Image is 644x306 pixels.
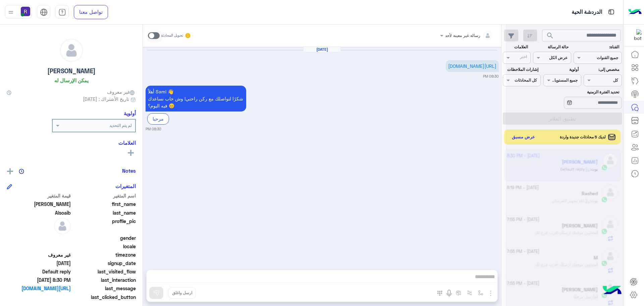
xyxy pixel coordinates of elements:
div: اختر [520,54,528,61]
span: profile_pic [72,218,136,233]
span: timezone [72,251,136,258]
button: تطبيق الفلاتر [503,113,622,125]
a: tab [55,5,69,19]
span: last_message [72,285,136,292]
b: لم يتم التحديد [109,123,132,128]
small: 08:30 PM [483,74,499,79]
small: 08:30 PM [146,126,161,132]
div: loading... [558,96,570,108]
span: Sami [7,201,71,208]
h6: المتغيرات [115,183,136,189]
img: tab [607,8,615,16]
button: ارسل واغلق [168,287,196,299]
span: اسم المتغير [72,192,136,199]
img: add [7,168,13,174]
label: العلامات [503,44,528,50]
h6: [DATE] [304,47,340,52]
span: قيمة المتغير [7,192,71,199]
img: defaultAdmin.png [54,218,71,234]
a: [URL][DOMAIN_NAME] [7,285,71,292]
span: غير معروف [7,251,71,258]
span: Default reply [7,268,71,275]
img: 322853014244696 [630,29,642,41]
img: tab [40,8,48,16]
span: signup_date [72,260,136,267]
p: الدردشة الحية [572,8,602,17]
a: تواصل معنا [74,5,108,19]
h6: يمكن الإرسال له [54,77,89,83]
img: defaultAdmin.png [60,39,83,62]
p: 22/9/2025, 8:30 PM [446,60,499,72]
small: تحويل المحادثة [161,33,183,38]
span: Alsoaib [7,209,71,216]
span: gender [72,234,136,242]
span: تاريخ الأشتراك : [DATE] [83,95,129,102]
h5: [PERSON_NAME] [47,67,96,75]
a: [URL][DOMAIN_NAME] [448,63,496,69]
span: locale [72,243,136,250]
h6: Notes [122,168,136,174]
span: last_visited_flow [72,268,136,275]
img: Logo [628,5,642,19]
span: last_name [72,209,136,216]
span: last_clicked_button [72,294,136,301]
img: tab [58,8,66,16]
span: null [7,294,71,301]
h6: العلامات [7,140,136,146]
p: 22/9/2025, 8:30 PM [146,86,246,112]
span: 2025-09-22T17:30:06.908Z [7,260,71,267]
img: hulul-logo.png [600,279,624,303]
span: null [7,234,71,242]
span: null [7,243,71,250]
img: profile [7,8,15,16]
h6: أولوية [124,110,136,116]
label: إشارات الملاحظات [503,67,538,73]
span: 2025-09-22T17:30:06.904Z [7,276,71,283]
div: مرحبا [147,113,169,124]
span: last_interaction [72,276,136,283]
span: رسالة غير معينة لأحد [445,33,480,38]
img: notes [19,169,24,174]
img: userImage [21,7,30,16]
span: first_name [72,201,136,208]
span: غير معروف [107,88,136,95]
